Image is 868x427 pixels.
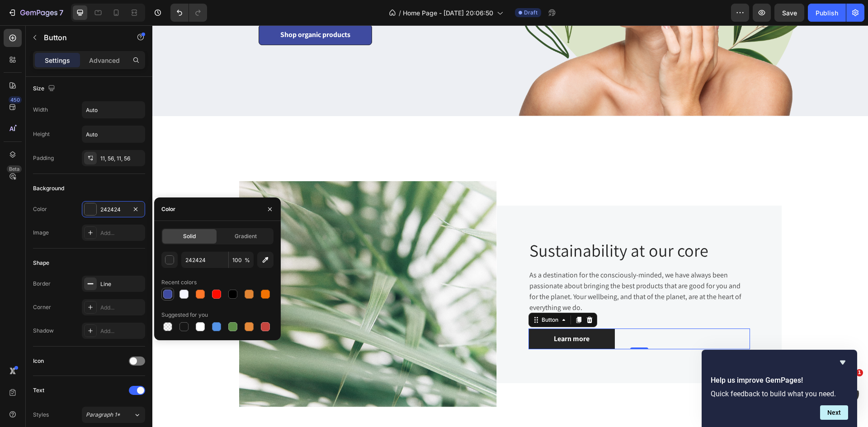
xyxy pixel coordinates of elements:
div: Corner [33,303,51,311]
div: Icon [33,357,44,365]
span: Draft [524,9,538,17]
div: Text [33,386,44,394]
div: Border [33,280,51,288]
div: Publish [816,8,838,18]
p: Button [44,32,121,43]
div: 11, 56, 11, 56 [100,155,143,163]
p: 7 [59,7,63,18]
div: Padding [33,154,54,162]
div: Add... [100,304,143,312]
div: Beta [7,165,22,173]
span: Home Page - [DATE] 20:06:50 [403,8,493,18]
div: Add... [100,229,143,237]
div: Shadow [33,327,54,335]
div: Height [33,130,50,138]
div: Background [33,184,64,192]
div: Button [387,291,408,299]
input: Auto [82,126,145,142]
button: Next question [820,405,848,420]
div: Shop organic products [128,4,198,15]
div: Image [33,229,49,237]
span: / [399,8,401,18]
div: 450 [9,96,22,103]
div: Size [33,83,57,95]
p: Quick feedback to build what you need. [711,389,848,398]
div: Learn more [401,308,437,319]
div: 242424 [100,206,127,214]
p: Advanced [89,56,120,65]
p: As a destination for the consciously-minded, we have always been passionate about bringing the be... [377,244,597,288]
div: Add... [100,327,143,335]
button: Save [774,4,804,22]
button: Paragraph 1* [82,407,145,423]
p: Sustainability at our core [377,215,597,236]
div: Line [100,280,143,288]
span: Paragraph 1* [86,411,120,419]
input: Eg: FFFFFF [181,252,228,268]
input: Auto [82,102,145,118]
span: Save [782,9,797,17]
div: Help us improve GemPages! [711,357,848,420]
h2: Help us improve GemPages! [711,375,848,386]
p: Settings [45,56,70,65]
button: 7 [4,4,67,22]
div: Color [161,205,175,213]
button: Publish [808,4,846,22]
div: Color [33,205,47,213]
span: Gradient [235,232,257,240]
div: Recent colors [161,278,197,286]
button: Hide survey [837,357,848,368]
iframe: Design area [152,25,868,427]
div: Styles [33,411,49,419]
span: Solid [183,232,196,240]
div: Suggested for you [161,311,208,319]
div: Undo/Redo [170,4,207,22]
span: % [245,256,250,264]
div: Width [33,106,48,114]
a: Learn more [376,303,462,324]
div: Shape [33,259,49,267]
img: Alt Image [87,156,344,382]
span: 1 [856,369,863,376]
